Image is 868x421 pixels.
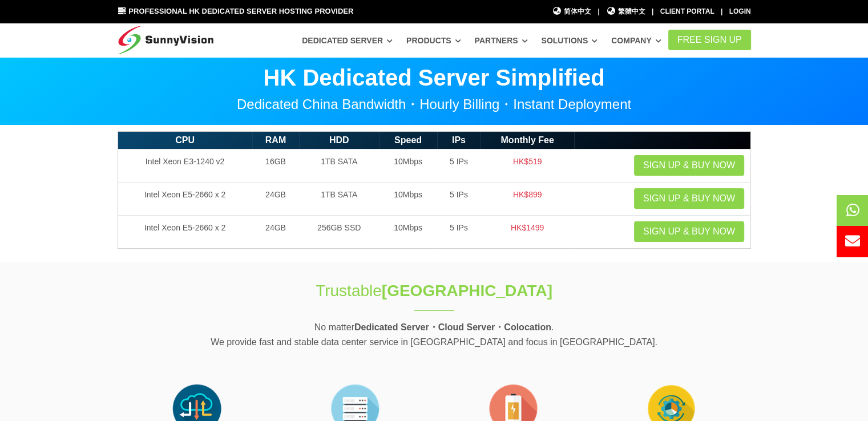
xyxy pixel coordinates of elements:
a: Products [406,30,461,51]
p: HK Dedicated Server Simplified [118,66,751,89]
th: Monthly Fee [481,132,574,149]
th: IPs [437,132,481,149]
a: Company [611,30,661,51]
a: 繁體中文 [606,6,645,17]
a: Client Portal [660,7,714,15]
strong: Dedicated Server・Cloud Server・Colocation [354,322,551,332]
a: 简体中文 [552,6,592,17]
td: HK$519 [481,149,574,182]
th: CPU [118,132,252,149]
th: HDD [299,132,379,149]
li: | [597,6,599,17]
p: No matter . We provide fast and stable data center service in [GEOGRAPHIC_DATA] and focus in [GEO... [118,320,751,349]
td: Intel Xeon E3-1240 v2 [118,149,252,182]
td: 16GB [252,149,300,182]
a: Solutions [541,30,597,51]
a: Sign up & Buy Now [634,155,744,176]
th: RAM [252,132,300,149]
td: 24GB [252,182,300,215]
td: HK$899 [481,182,574,215]
td: 1TB SATA [299,182,379,215]
a: Partners [475,30,528,51]
td: 24GB [252,215,300,248]
td: Intel Xeon E5-2660 x 2 [118,215,252,248]
strong: [GEOGRAPHIC_DATA] [382,282,552,299]
td: 5 IPs [437,215,481,248]
a: Login [729,7,751,15]
td: 10Mbps [379,182,437,215]
th: Speed [379,132,437,149]
a: Sign up & Buy Now [634,221,744,242]
td: 10Mbps [379,215,437,248]
p: Dedicated China Bandwidth・Hourly Billing・Instant Deployment [118,98,751,111]
td: 1TB SATA [299,149,379,182]
li: | [721,6,722,17]
td: 10Mbps [379,149,437,182]
a: Dedicated Server [302,30,393,51]
td: HK$1499 [481,215,574,248]
a: Sign up & Buy Now [634,188,744,209]
a: FREE Sign Up [668,30,751,50]
span: Professional HK Dedicated Server Hosting Provider [128,7,353,15]
td: Intel Xeon E5-2660 x 2 [118,182,252,215]
td: 5 IPs [437,149,481,182]
h1: Trustable [244,280,624,302]
li: | [652,6,653,17]
td: 5 IPs [437,182,481,215]
td: 256GB SSD [299,215,379,248]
